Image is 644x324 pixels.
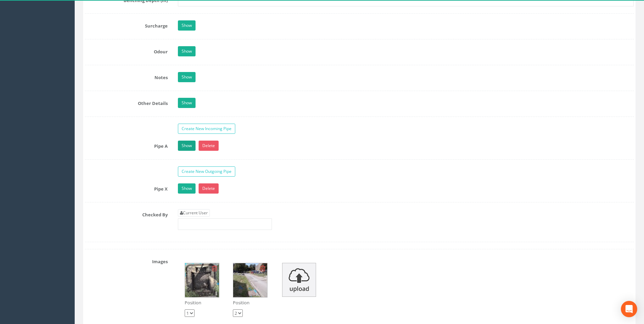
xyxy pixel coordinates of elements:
[178,124,235,134] a: Create New Incoming Pipe
[80,72,173,81] label: Notes
[185,263,219,297] img: f6f7d319-8743-05ef-6a23-9a70a198eef8_2a4a0168-a75c-0f3f-3ffb-8c8942b470f9_thumb.jpg
[80,209,173,218] label: Checked By
[185,300,219,306] p: Position
[621,301,637,317] div: Open Intercom Messenger
[233,300,268,306] p: Position
[178,209,210,217] a: Current User
[80,20,173,29] label: Surcharge
[178,98,196,108] a: Show
[178,20,196,31] a: Show
[199,141,219,151] a: Delete
[80,183,173,192] label: Pipe X
[178,141,196,151] a: Show
[282,263,316,297] img: upload_icon.png
[233,263,267,297] img: f6f7d319-8743-05ef-6a23-9a70a198eef8_28eae27b-9595-e4c2-dd2c-c3a15b887141_thumb.jpg
[178,166,235,177] a: Create New Outgoing Pipe
[178,72,196,82] a: Show
[199,183,219,194] a: Delete
[80,141,173,149] label: Pipe A
[80,256,173,265] label: Images
[80,46,173,55] label: Odour
[178,183,196,194] a: Show
[80,98,173,107] label: Other Details
[178,46,196,56] a: Show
